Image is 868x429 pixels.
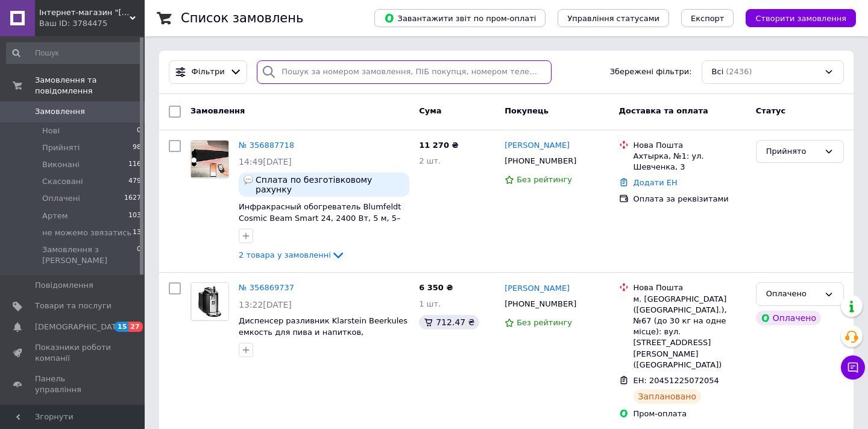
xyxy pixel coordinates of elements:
a: [PERSON_NAME] [505,140,570,151]
span: Оплачені [42,193,80,204]
span: 98 [133,142,141,153]
button: Чат з покупцем [841,355,865,380]
span: Інтернет-магазин "МаркТех" [39,7,130,18]
span: Товари та послуги [35,300,112,311]
a: [PERSON_NAME] [505,283,570,294]
span: Збережені фільтри: [610,66,692,78]
span: Доставка та оплата [619,106,708,115]
span: Всі [712,66,724,78]
span: 0 [137,244,141,266]
span: не можемо звязатись [42,227,131,238]
span: Замовлення з [PERSON_NAME] [42,244,137,266]
span: Без рейтингу [517,318,572,327]
span: 13 [133,227,141,238]
span: 27 [128,322,142,332]
span: Показники роботи компанії [35,342,112,364]
span: 0 [137,126,141,136]
span: Панель управління [35,373,112,395]
span: Без рейтингу [517,175,572,184]
span: Замовлення [190,106,245,115]
span: Покупець [505,106,549,115]
span: 116 [128,159,141,170]
button: Створити замовлення [746,9,856,27]
img: :speech_balloon: [244,175,253,185]
input: Пошук [6,42,142,64]
span: 14:49[DATE] [239,157,292,167]
img: Фото товару [191,283,228,320]
span: 6 350 ₴ [419,283,453,292]
span: Експорт [691,14,725,23]
span: 15 [115,322,128,332]
div: Оплата за реквізитами [634,194,746,205]
span: Повідомлення [35,280,93,291]
div: Нова Пошта [634,140,746,151]
span: [PHONE_NUMBER] [505,156,576,165]
span: 2 товара у замовленні [239,250,331,259]
div: Пром-оплата [634,408,746,419]
span: ЕН: 20451225072054 [634,376,719,385]
div: Оплачено [766,288,819,300]
span: Замовлення [35,106,85,117]
a: Фото товару [190,282,229,321]
a: Инфракрасный обогреватель Blumfeldt Cosmic Beam Smart 24, 2400 Вт, 5 м, 5–45°C [239,202,401,234]
div: Прийнято [766,145,819,158]
a: Фото товару [190,140,229,179]
h1: Список замовлень [181,11,303,25]
div: 712.47 ₴ [419,315,479,329]
span: [DEMOGRAPHIC_DATA] [35,322,124,332]
span: 13:22[DATE] [239,300,292,310]
a: Додати ЕН [634,178,678,187]
span: Артем [42,211,68,221]
div: Ваш ID: 3784475 [39,18,145,29]
span: 1 шт. [419,299,441,308]
span: Прийняті [42,142,80,153]
div: м. [GEOGRAPHIC_DATA] ([GEOGRAPHIC_DATA].), №67 (до 30 кг на одне місце): вул. [STREET_ADDRESS][PE... [634,294,746,370]
span: Статус [756,106,786,115]
span: [PHONE_NUMBER] [505,299,576,308]
span: Фільтри [192,66,225,78]
span: 103 [128,211,141,221]
span: Завантажити звіт по пром-оплаті [384,13,536,24]
button: Експорт [681,9,734,27]
span: Нові [42,126,60,136]
span: Сплата по безготівковому рахунку [256,175,404,194]
span: Скасовані [42,176,83,187]
button: Управління статусами [558,9,669,27]
div: Оплачено [756,311,821,325]
span: Створити замовлення [755,14,846,23]
span: Виконані [42,159,80,170]
span: Управління статусами [567,14,659,23]
input: Пошук за номером замовлення, ПІБ покупця, номером телефону, Email, номером накладної [257,60,552,84]
a: Диспенсер разливник Klarstein Beerkules емкость для пива и напитков, компрессорное охлаждение [239,316,407,348]
a: Створити замовлення [734,13,856,22]
span: Замовлення та повідомлення [35,75,145,97]
span: 11 270 ₴ [419,141,458,150]
img: Фото товару [191,141,228,177]
a: № 356887718 [239,141,294,150]
div: Ахтырка, №1: ул. Шевченка, 3 [634,151,746,173]
span: 1627 [124,193,141,204]
span: 479 [128,176,141,187]
a: 2 товара у замовленні [239,250,345,259]
span: Cума [419,106,441,115]
span: (2436) [726,67,752,76]
div: Нова Пошта [634,282,746,293]
button: Завантажити звіт по пром-оплаті [374,9,546,27]
span: 2 шт. [419,156,441,165]
div: Заплановано [634,389,702,404]
a: № 356869737 [239,283,294,292]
